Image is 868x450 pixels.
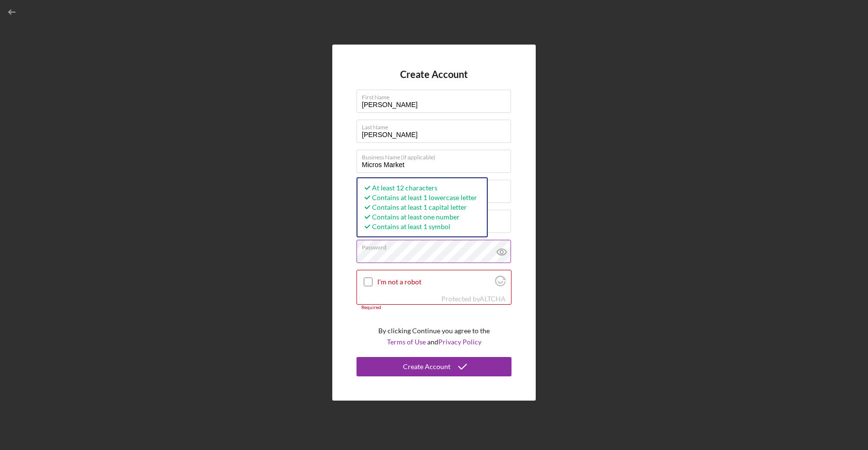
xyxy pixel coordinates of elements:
label: Business Name (if applicable) [362,150,511,161]
label: I'm not a robot [377,278,492,286]
label: Password [362,240,511,251]
label: Last Name [362,120,511,131]
a: Terms of Use [387,338,426,346]
div: At least 12 characters [362,183,477,193]
a: Visit Altcha.org [480,295,506,303]
h4: Create Account [400,69,468,80]
a: Visit Altcha.org [495,279,506,288]
div: Create Account [403,357,450,376]
p: By clicking Continue you agree to the and [378,326,490,347]
div: Contains at least one number [362,212,477,222]
label: First Name [362,90,511,101]
a: Privacy Policy [438,338,481,346]
button: Create Account [356,357,511,376]
div: Contains at least 1 lowercase letter [362,193,477,202]
div: Contains at least 1 symbol [362,222,477,232]
div: Contains at least 1 capital letter [362,202,477,212]
div: Protected by [441,295,506,303]
div: Required [356,305,511,310]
